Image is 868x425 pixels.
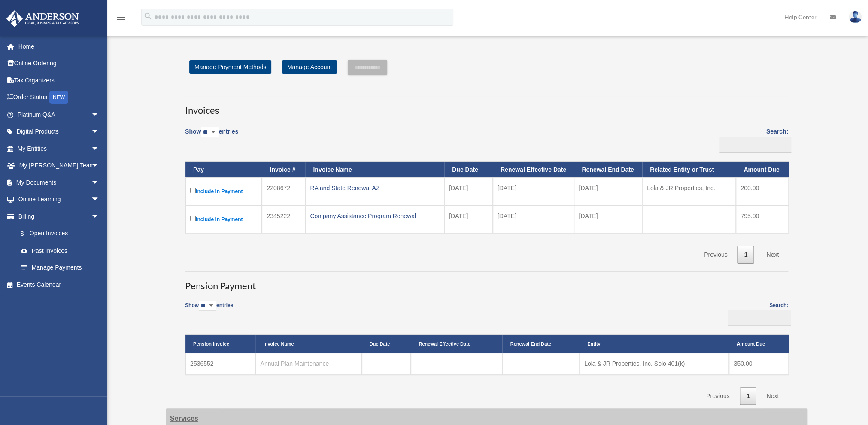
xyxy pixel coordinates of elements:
[6,106,112,123] a: Platinum Q&Aarrow_drop_down
[698,246,734,264] a: Previous
[6,123,112,140] a: Digital Productsarrow_drop_down
[6,89,112,106] a: Order StatusNEW
[444,162,493,178] th: Due Date: activate to sort column ascending
[310,182,440,194] div: RA and State Renewal AZ
[6,174,112,191] a: My Documentsarrow_drop_down
[580,353,729,374] td: Lola & JR Properties, Inc. Solo 401(k)
[493,177,574,205] td: [DATE]
[49,91,68,104] div: NEW
[736,162,789,178] th: Amount Due: activate to sort column ascending
[6,140,112,157] a: My Entitiesarrow_drop_down
[91,106,108,124] span: arrow_drop_down
[190,214,257,225] label: Include in Payment
[190,216,196,221] input: Include in Payment
[12,259,108,276] a: Manage Payments
[719,137,791,153] input: Search:
[170,415,198,422] strong: Services
[502,335,579,353] th: Renewal End Date: activate to sort column ascending
[255,335,361,353] th: Invoice Name: activate to sort column ascending
[574,205,642,233] td: [DATE]
[736,205,789,233] td: 795.00
[736,177,789,205] td: 200.00
[728,310,791,326] input: Search:
[91,123,108,141] span: arrow_drop_down
[493,162,574,178] th: Renewal Effective Date: activate to sort column ascending
[574,162,642,178] th: Renewal End Date: activate to sort column ascending
[12,225,104,243] a: $Open Invoices
[574,177,642,205] td: [DATE]
[12,242,108,259] a: Past Invoices
[642,177,736,205] td: Lola & JR Properties, Inc.
[740,387,756,405] a: 1
[716,126,788,153] label: Search:
[185,271,788,293] h3: Pension Payment
[91,157,108,175] span: arrow_drop_down
[6,208,108,225] a: Billingarrow_drop_down
[91,140,108,158] span: arrow_drop_down
[185,162,262,178] th: Pay: activate to sort column descending
[849,11,862,23] img: User Pic
[91,174,108,191] span: arrow_drop_down
[199,301,216,311] select: Showentries
[6,191,112,208] a: Online Learningarrow_drop_down
[91,208,108,225] span: arrow_drop_down
[6,72,112,89] a: Tax Organizers
[185,353,255,374] td: 2536552
[729,335,789,353] th: Amount Due: activate to sort column ascending
[262,162,305,178] th: Invoice #: activate to sort column ascending
[444,205,493,233] td: [DATE]
[493,205,574,233] td: [DATE]
[4,10,82,27] img: Anderson Advisors Platinum Portal
[6,38,112,55] a: Home
[411,335,502,353] th: Renewal Effective Date: activate to sort column ascending
[189,60,271,74] a: Manage Payment Methods
[6,55,112,72] a: Online Ordering
[185,335,255,353] th: Pension Invoice: activate to sort column descending
[6,276,112,293] a: Events Calendar
[260,360,329,367] a: Annual Plan Maintenance
[143,12,153,21] i: search
[190,186,257,197] label: Include in Payment
[116,15,126,22] a: menu
[310,210,440,222] div: Company Assistance Program Renewal
[185,126,238,146] label: Show entries
[760,387,785,405] a: Next
[737,246,754,264] a: 1
[642,162,736,178] th: Related Entity or Trust: activate to sort column ascending
[282,60,337,74] a: Manage Account
[116,12,126,22] i: menu
[185,301,233,319] label: Show entries
[6,157,112,174] a: My [PERSON_NAME] Teamarrow_drop_down
[725,301,788,326] label: Search:
[262,177,305,205] td: 2208672
[760,246,785,264] a: Next
[262,205,305,233] td: 2345222
[25,228,30,239] span: $
[580,335,729,353] th: Entity: activate to sort column ascending
[362,335,411,353] th: Due Date: activate to sort column ascending
[700,387,736,405] a: Previous
[729,353,789,374] td: 350.00
[305,162,444,178] th: Invoice Name: activate to sort column ascending
[91,191,108,209] span: arrow_drop_down
[444,177,493,205] td: [DATE]
[185,96,788,117] h3: Invoices
[190,188,196,193] input: Include in Payment
[201,127,219,137] select: Showentries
